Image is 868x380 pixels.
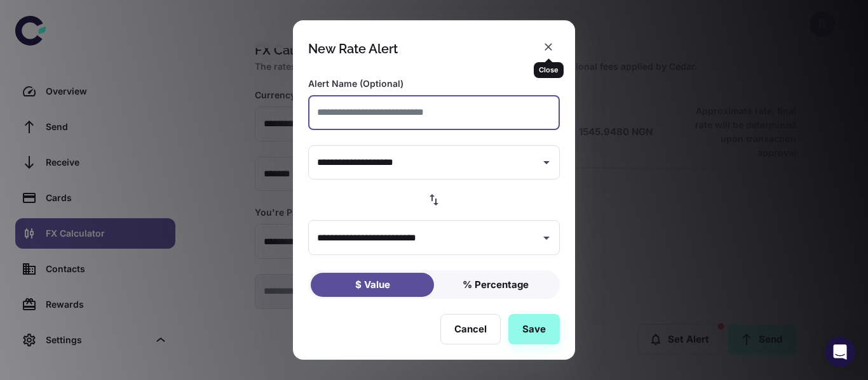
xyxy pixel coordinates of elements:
[538,154,555,171] button: Open
[308,41,398,56] div: New Rate Alert
[434,273,557,297] button: % Percentage
[825,337,855,367] div: Open Intercom Messenger
[308,77,403,90] label: Alert Name (Optional)
[534,62,564,78] div: Close
[440,314,501,344] button: Cancel
[508,314,560,344] button: Save
[538,229,555,247] button: Open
